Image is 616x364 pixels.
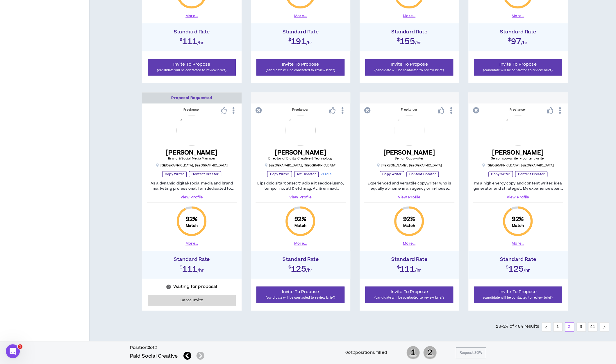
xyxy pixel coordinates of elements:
img: 2tTU1JmVSwFJoRXkFHVXKGFmLZLUm5U101A6eh9v.png [176,115,207,146]
li: 3 [576,322,586,331]
span: Invite To Propose [282,61,319,67]
p: (candidate will be contacted to review brief) [260,67,341,73]
button: left [542,322,551,331]
h2: $111 [145,262,239,273]
h2: $111 [145,35,239,45]
img: gxWNs8fY7dfRTblsWg7YyhWfej9K1U7bwJJDbMCL.png [503,115,533,146]
span: Invite To Propose [391,61,428,67]
h2: $111 [363,262,456,273]
li: 1 [553,322,563,331]
button: Cancel Invite [148,295,236,306]
button: Invite To Propose(candidate will be contacted to review brief) [148,59,236,76]
button: Request SOW [456,347,486,358]
span: 92 % [294,215,306,223]
span: Invite To Propose [391,289,428,295]
li: 2 [565,322,574,331]
span: Senior copywriter + content writer [491,156,545,161]
button: Invite To Propose(candidate will be contacted to review brief) [256,59,345,76]
img: XolWZdLRvAMc7lX4zlpx55gieUUwnS6vb9ZBRGcN.png [285,115,316,146]
span: Brand & Social Media Manager [168,156,215,161]
button: More... [512,13,524,19]
span: left [544,325,548,329]
a: 2 [565,322,574,331]
a: 3 [577,322,585,331]
a: 1 [553,322,562,331]
h4: Standard Rate [145,257,239,262]
img: wVFHyhOxunrdcxFAK2wgjwvxPskaJ91KP6YVFJ8X.png [394,115,424,146]
li: 13-24 of 484 results [496,322,539,331]
span: Director of Digital Creative & Technology [268,156,333,161]
div: Freelancer [256,107,346,112]
h5: [PERSON_NAME] [383,149,435,156]
a: 41 [588,322,597,331]
p: Copy Writer [162,171,187,177]
h4: Standard Rate [363,257,456,262]
button: More... [512,241,524,246]
button: Invite To Propose(candidate will be contacted to review brief) [365,59,453,76]
h2: $191 [254,35,347,45]
span: Invite To Propose [499,289,537,295]
h4: Standard Rate [254,29,347,35]
h4: Standard Rate [145,29,239,35]
iframe: Intercom live chat [6,344,20,358]
span: Invite To Propose [282,289,319,295]
button: More... [294,13,307,19]
p: As a dynamic digital/social media and brand marketing professional, I am dedicated to reshaping t... [147,181,237,191]
button: More... [294,241,307,246]
p: Waiting for proposal [173,284,217,290]
p: Copy Writer [488,171,513,177]
p: + 1 role [321,171,331,177]
div: Freelancer [364,107,454,112]
span: question-circle [166,284,171,289]
p: (candidate will be contacted to review brief) [478,67,558,73]
h4: Standard Rate [471,29,565,35]
span: 92 % [403,215,415,223]
div: 0 of 2 positions filled [345,349,387,356]
p: Art Director [294,171,319,177]
div: Freelancer [473,107,563,112]
span: /hr [197,267,204,273]
p: (candidate will be contacted to review brief) [151,67,232,73]
p: [GEOGRAPHIC_DATA] , [GEOGRAPHIC_DATA] [482,163,554,168]
h6: Position of 2 [130,345,207,351]
a: View Profile [364,195,454,200]
a: View Profile [473,195,563,200]
button: right [600,322,609,331]
p: Content Creator [515,171,547,177]
h2: $125 [471,262,565,273]
p: (candidate will be contacted to review brief) [369,67,450,73]
p: Experienced and versatile copywriter who is equally at-home in an agency or in-house setting. I h... [364,181,454,191]
span: 1 [406,345,420,360]
small: Match [512,223,524,228]
span: 92 % [186,215,198,223]
h2: $97 [471,35,565,45]
span: /hr [197,40,204,46]
span: 1 [18,344,22,349]
span: /hr [521,40,528,46]
h5: [PERSON_NAME] [491,149,545,156]
h4: Standard Rate [254,257,347,262]
small: Match [294,223,307,228]
button: More... [403,241,415,246]
h2: $125 [254,262,347,273]
p: [GEOGRAPHIC_DATA] , [GEOGRAPHIC_DATA] [265,163,337,168]
span: 92 % [512,215,524,223]
span: /hr [306,267,313,273]
span: Senior Copywriter [395,156,424,161]
li: Next Page [600,322,609,331]
button: More... [403,13,415,19]
p: [PERSON_NAME] , [GEOGRAPHIC_DATA] [376,163,442,168]
small: Match [186,223,198,228]
p: (candidate will be contacted to review brief) [260,295,341,300]
a: View Profile [256,195,346,200]
h4: Standard Rate [471,257,565,262]
h5: [PERSON_NAME] [268,149,333,156]
li: Previous Page [542,322,551,331]
p: Copy Writer [267,171,292,177]
button: More... [185,13,198,19]
button: More... [185,241,198,246]
button: Invite To Propose(candidate will be contacted to review brief) [474,59,562,76]
span: /hr [415,40,422,46]
li: 41 [588,322,597,331]
span: 2 [423,345,437,360]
